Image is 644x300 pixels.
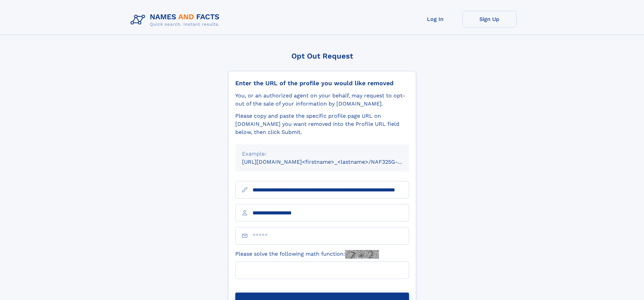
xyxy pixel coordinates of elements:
[128,11,225,29] img: Logo Names and Facts
[242,150,402,158] div: Example:
[408,11,462,27] a: Log In
[462,11,517,27] a: Sign Up
[235,79,409,87] div: Enter the URL of the profile you would like removed
[235,112,409,136] div: Please copy and paste the specific profile page URL on [DOMAIN_NAME] you want removed into the Pr...
[242,159,422,165] small: [URL][DOMAIN_NAME]<firstname>_<lastname>/NAF325G-xxxxxxxx
[235,250,379,259] label: Please solve the following math function:
[228,52,416,60] div: Opt Out Request
[235,92,409,108] div: You, or an authorized agent on your behalf, may request to opt-out of the sale of your informatio...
